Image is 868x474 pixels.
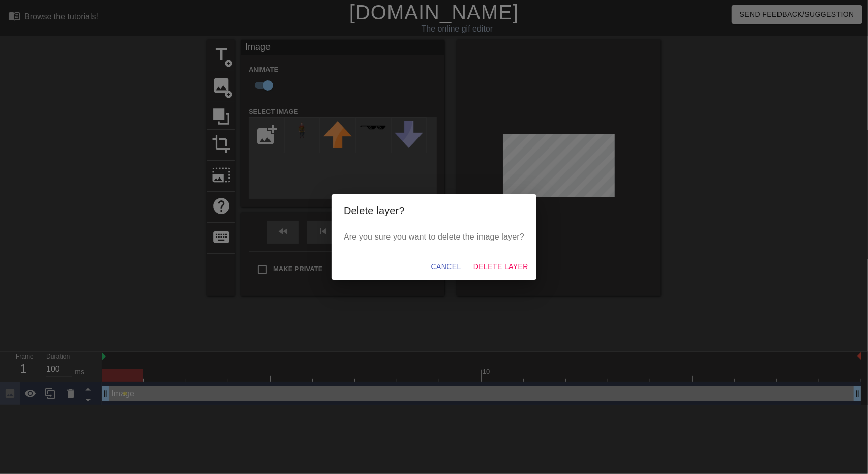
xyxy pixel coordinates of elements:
[427,257,465,276] button: Cancel
[469,257,532,276] button: Delete Layer
[473,260,528,273] span: Delete Layer
[431,260,461,273] span: Cancel
[344,202,524,219] h2: Delete layer?
[344,231,524,243] p: Are you sure you want to delete the image layer?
